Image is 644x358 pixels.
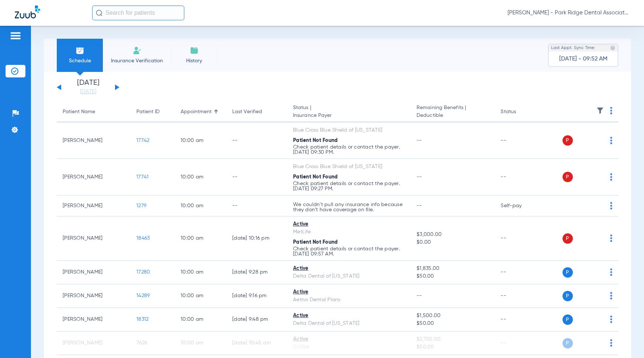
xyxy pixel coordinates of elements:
[559,55,608,63] span: [DATE] - 09:52 AM
[607,323,644,358] div: Chat Widget
[175,159,226,195] td: 10:00 AM
[417,293,422,298] span: --
[417,320,489,327] span: $50.00
[136,317,149,322] span: 18312
[563,267,573,278] span: P
[226,195,287,216] td: --
[551,44,595,52] span: Last Appt. Sync Time:
[293,296,405,304] div: Aetna Dental Plans
[57,216,130,261] td: [PERSON_NAME]
[417,138,422,143] span: --
[57,261,130,284] td: [PERSON_NAME]
[293,220,405,228] div: Active
[57,284,130,308] td: [PERSON_NAME]
[175,216,226,261] td: 10:00 AM
[181,108,220,116] div: Appointment
[136,138,149,143] span: 17742
[563,135,573,146] span: P
[563,314,573,325] span: P
[563,291,573,301] span: P
[232,108,281,116] div: Last Verified
[417,203,422,208] span: --
[181,108,212,116] div: Appointment
[63,108,95,116] div: Patient Name
[10,31,21,40] img: hamburger-icon
[293,202,405,212] p: We couldn’t pull any insurance info because they don’t have coverage on file.
[293,112,405,119] span: Insurance Payer
[293,265,405,272] div: Active
[417,265,489,272] span: $1,835.00
[66,79,110,95] li: [DATE]
[136,340,147,345] span: 7626
[57,331,130,355] td: [PERSON_NAME]
[57,308,130,331] td: [PERSON_NAME]
[175,195,226,216] td: 10:00 AM
[495,284,544,308] td: --
[293,246,405,257] p: Check patient details or contact the payer. [DATE] 09:57 AM.
[417,174,422,180] span: --
[190,46,199,55] img: History
[411,102,495,122] th: Remaining Benefits |
[596,107,604,114] img: filter.svg
[417,336,489,343] span: $2,750.00
[57,195,130,216] td: [PERSON_NAME]
[293,320,405,327] div: Delta Dental of [US_STATE]
[610,202,612,209] img: group-dot-blue.svg
[293,312,405,320] div: Active
[293,163,405,171] div: Blue Cross Blue Shield of [US_STATE]
[495,216,544,261] td: --
[293,138,338,143] span: Patient Not Found
[293,288,405,296] div: Active
[76,46,84,55] img: Schedule
[293,126,405,134] div: Blue Cross Blue Shield of [US_STATE]
[563,172,573,182] span: P
[108,57,166,65] span: Insurance Verification
[563,233,573,244] span: P
[133,46,142,55] img: Manual Insurance Verification
[563,338,573,348] span: P
[226,261,287,284] td: [DATE] 9:28 PM
[136,236,150,241] span: 18463
[136,108,169,116] div: Patient ID
[293,336,405,343] div: Active
[287,102,411,122] th: Status |
[96,10,102,16] img: Search Icon
[417,272,489,280] span: $50.00
[610,316,612,323] img: group-dot-blue.svg
[293,145,405,155] p: Check patient details or contact the payer. [DATE] 09:30 PM.
[226,216,287,261] td: [DATE] 10:16 PM
[66,88,110,95] a: [DATE]
[92,6,184,20] input: Search for patients
[417,239,489,246] span: $0.00
[417,231,489,239] span: $3,000.00
[293,240,338,245] span: Patient Not Found
[495,122,544,159] td: --
[495,331,544,355] td: --
[495,308,544,331] td: --
[508,9,629,17] span: [PERSON_NAME] - Park Ridge Dental Associates
[293,228,405,236] div: MetLife
[226,159,287,195] td: --
[610,234,612,242] img: group-dot-blue.svg
[293,272,405,280] div: Delta Dental of [US_STATE]
[495,195,544,216] td: Self-pay
[136,108,160,116] div: Patient ID
[136,270,150,275] span: 17280
[136,174,149,180] span: 17741
[57,122,130,159] td: [PERSON_NAME]
[57,159,130,195] td: [PERSON_NAME]
[495,159,544,195] td: --
[293,343,405,351] div: CIGNA
[175,308,226,331] td: 10:00 AM
[175,122,226,159] td: 10:00 AM
[62,57,97,65] span: Schedule
[177,57,212,65] span: History
[136,203,146,208] span: 1279
[63,108,125,116] div: Patient Name
[417,312,489,320] span: $1,500.00
[232,108,262,116] div: Last Verified
[610,292,612,299] img: group-dot-blue.svg
[226,308,287,331] td: [DATE] 9:48 PM
[610,268,612,276] img: group-dot-blue.svg
[136,293,150,298] span: 14289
